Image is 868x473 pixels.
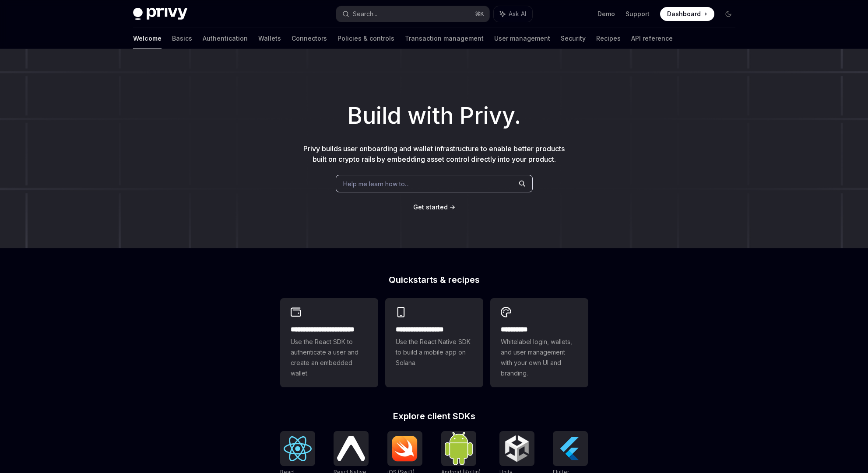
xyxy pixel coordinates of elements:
a: Support [626,10,650,18]
img: dark logo [133,8,187,20]
a: Authentication [203,28,248,49]
a: Connectors [292,28,327,49]
a: Get started [413,203,448,212]
button: Ask AI [494,6,532,22]
span: Use the React Native SDK to build a mobile app on Solana. [396,337,473,368]
h2: Quickstarts & recipes [280,275,588,284]
span: Get started [413,203,448,211]
span: Ask AI [509,10,526,18]
img: Flutter [556,435,584,463]
img: iOS (Swift) [391,435,419,462]
a: API reference [631,28,673,49]
a: Policies & controls [337,28,394,49]
span: ⌘ K [475,10,484,17]
span: Dashboard [667,10,701,18]
img: React Native [337,436,365,461]
a: Demo [597,10,615,18]
a: Welcome [133,28,162,49]
a: Wallets [258,28,281,49]
a: Dashboard [660,7,714,21]
button: Search...⌘K [336,6,489,22]
a: **** *****Whitelabel login, wallets, and user management with your own UI and branding. [490,298,588,387]
span: Whitelabel login, wallets, and user management with your own UI and branding. [501,337,578,379]
a: Transaction management [405,28,484,49]
span: Help me learn how to… [343,179,410,188]
div: Search... [353,9,377,19]
span: Use the React SDK to authenticate a user and create an embedded wallet. [291,337,368,379]
span: Privy builds user onboarding and wallet infrastructure to enable better products built on crypto ... [303,144,565,163]
h2: Explore client SDKs [280,412,588,421]
a: Recipes [596,28,621,49]
a: User management [494,28,550,49]
img: Android (Kotlin) [445,432,473,465]
a: Basics [172,28,192,49]
a: **** **** **** ***Use the React Native SDK to build a mobile app on Solana. [385,298,483,387]
img: Unity [503,435,531,463]
img: React [284,436,312,461]
a: Security [561,28,586,49]
button: Toggle dark mode [721,7,735,21]
h1: Build with Privy. [14,99,854,133]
